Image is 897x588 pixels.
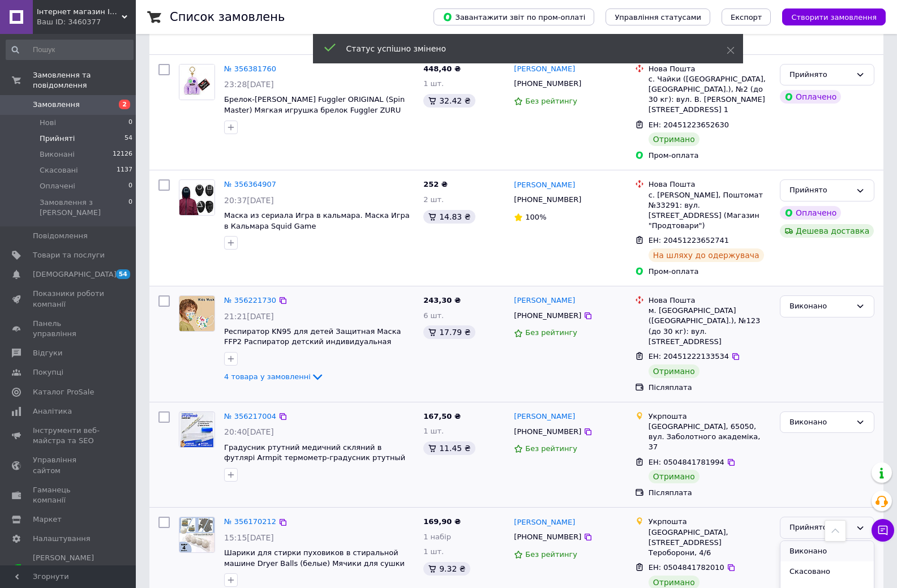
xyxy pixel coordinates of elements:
[224,372,311,381] span: 4 товара у замовленні
[423,311,444,320] span: 6 шт.
[113,149,132,160] span: 12126
[649,470,699,483] div: Отримано
[33,70,136,91] span: Замовлення та повідомлення
[37,7,122,17] span: Інтернет магазин IQ Rapid
[170,10,285,24] h1: Список замовлень
[117,165,132,175] span: 1137
[224,180,276,188] a: № 356364907
[33,426,105,446] span: Інструменти веб-майстра та SEO
[33,485,105,505] span: Гаманець компанії
[423,296,461,304] span: 243,30 ₴
[514,517,575,528] a: [PERSON_NAME]
[116,269,130,279] span: 54
[224,196,274,205] span: 20:37[DATE]
[224,80,274,89] span: 23:28[DATE]
[649,132,699,146] div: Отримано
[789,69,851,81] div: Прийнято
[649,383,771,393] div: Післяплата
[179,517,215,553] a: Фото товару
[423,65,461,73] span: 448,40 ₴
[33,534,91,544] span: Налаштування
[514,180,575,191] a: [PERSON_NAME]
[423,412,461,420] span: 167,50 ₴
[789,417,851,428] div: Виконано
[33,387,94,397] span: Каталог ProSale
[33,514,62,525] span: Маркет
[125,134,132,144] span: 54
[40,181,75,191] span: Оплачені
[224,65,276,73] a: № 356381760
[649,527,771,559] div: [GEOGRAPHIC_DATA], [STREET_ADDRESS] Тероборони, 4/6
[423,427,444,435] span: 1 шт.
[791,13,877,22] span: Створити замовлення
[119,100,130,109] span: 2
[649,64,771,74] div: Нова Пошта
[40,149,75,160] span: Виконані
[514,311,581,320] span: [PHONE_NUMBER]
[780,206,841,220] div: Оплачено
[224,443,405,473] a: Градусник ртутний медичний скляний в футлярі Armpit термометр-градусник ртутный медицинский в фут...
[649,121,729,129] span: ЕН: 20451223652630
[649,364,699,378] div: Отримано
[33,553,105,584] span: [PERSON_NAME] та рахунки
[40,134,75,144] span: Прийняті
[525,97,577,105] span: Без рейтингу
[179,179,215,216] a: Фото товару
[649,179,771,190] div: Нова Пошта
[423,210,475,224] div: 14.83 ₴
[179,411,215,448] a: Фото товару
[423,180,448,188] span: 252 ₴
[771,12,886,21] a: Створити замовлення
[782,8,886,25] button: Створити замовлення
[780,90,841,104] div: Оплачено
[649,248,764,262] div: На шляху до одержувача
[33,348,62,358] span: Відгуки
[514,64,575,75] a: [PERSON_NAME]
[423,517,461,526] span: 169,90 ₴
[423,547,444,556] span: 1 шт.
[514,195,581,204] span: [PHONE_NUMBER]
[224,95,405,125] span: Брелок-[PERSON_NAME] Fuggler ORIGINAL (Spin Master) Мягкая игрушка брелок Fuggler ZURU Keyring Sa...
[872,519,894,542] button: Чат з покупцем
[649,306,771,347] div: м. [GEOGRAPHIC_DATA] ([GEOGRAPHIC_DATA].), №123 (до 30 кг): вул. [STREET_ADDRESS]
[649,488,771,498] div: Післяплата
[649,517,771,527] div: Укрпошта
[649,422,771,453] div: [GEOGRAPHIC_DATA], 65050, вул. Заболотного академіка, 37
[179,517,214,552] img: Фото товару
[179,295,215,332] a: Фото товару
[224,548,405,578] a: Шарики для стирки пуховиков в стиральной машине Dryer Balls (белые) Мячики для сушки белья набор ...
[789,301,851,312] div: Виконано
[780,541,874,562] li: Виконано
[179,296,214,331] img: Фото товару
[33,367,63,377] span: Покупці
[514,533,581,541] span: [PHONE_NUMBER]
[224,312,274,321] span: 21:21[DATE]
[224,427,274,436] span: 20:40[DATE]
[224,296,276,304] a: № 356221730
[615,13,701,22] span: Управління статусами
[346,43,698,54] div: Статус успішно змінено
[33,289,105,309] span: Показники роботи компанії
[731,13,762,22] span: Експорт
[514,295,575,306] a: [PERSON_NAME]
[40,118,56,128] span: Нові
[40,165,78,175] span: Скасовані
[33,319,105,339] span: Панель управління
[423,325,475,339] div: 17.79 ₴
[525,550,577,559] span: Без рейтингу
[789,522,851,534] div: Прийнято
[434,8,594,25] button: Завантажити звіт по пром-оплаті
[224,327,401,357] a: Респиратор KN95 для детей Защитная Маска FFP2 Распиратор детский индивидуальная упаковка. Защита ...
[649,267,771,277] div: Пром-оплата
[649,352,729,360] span: ЕН: 20451222133534
[224,412,276,420] a: № 356217004
[181,412,214,447] img: Фото товару
[6,40,134,60] input: Пошук
[423,94,475,108] div: 32.42 ₴
[33,406,72,417] span: Аналітика
[649,236,729,244] span: ЕН: 20451223652741
[224,211,410,230] a: Маска из сериала Игра в кальмара. Маска Игра в Кальмара Squid Game
[33,100,80,110] span: Замовлення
